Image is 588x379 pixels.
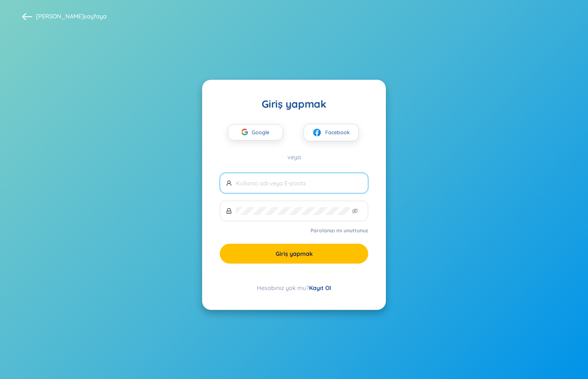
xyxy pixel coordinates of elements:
[228,124,283,140] button: Google
[226,180,232,186] span: kullanıcı
[236,179,362,187] input: Kullanıcı adı veya E-posta
[312,128,322,137] img: Facebook
[352,208,358,214] span: gözle görülmeyen
[287,153,301,161] font: veya
[304,124,359,141] button: FacebookFacebook
[309,284,331,292] a: Kayıt Ol
[36,12,84,20] font: [PERSON_NAME]
[311,227,368,234] font: Parolanızı mı unuttunuz
[311,227,368,234] a: Parolanızı mı unuttunuz
[257,284,309,292] font: Hesabınız yok mu?
[226,208,232,214] span: kilit
[220,244,368,264] button: Giriş yapmak
[325,129,350,136] font: Facebook
[252,129,269,136] font: Google
[262,97,326,110] font: Giriş yapmak
[84,12,107,20] a: sayfaya
[276,250,313,257] font: Giriş yapmak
